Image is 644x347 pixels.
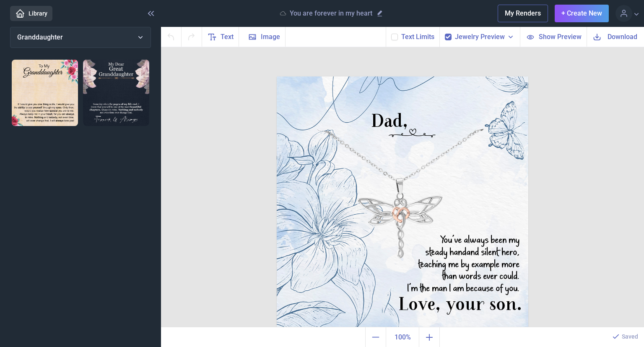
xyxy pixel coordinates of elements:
[455,32,505,42] span: Jewelry Preview
[161,27,182,47] button: Undo
[539,32,582,42] span: Show Preview
[467,245,520,259] span: and silent hero,
[520,27,587,47] button: Show Preview
[419,327,440,347] button: Zoom in
[555,5,609,22] button: + Create New
[388,329,417,346] span: 100%
[426,245,467,259] span: steady hand
[239,27,286,47] button: Image
[386,327,419,347] button: Actual size
[397,259,520,271] div: teaching me by example more
[397,271,520,283] div: than words ever could.
[10,27,151,48] button: Granddaughter
[12,60,78,126] img: If i could give you
[10,6,52,21] a: Library
[277,76,528,329] img: b004.jpg
[397,296,523,321] div: Love, your son.
[498,5,548,22] button: My Renders
[17,33,63,41] span: Granddaughter
[397,283,520,295] div: I’m the man I am because of you.
[182,27,202,47] button: Redo
[365,327,386,347] button: Zoom out
[455,32,515,42] button: Jewelry Preview
[587,27,644,47] button: Download
[397,234,520,318] div: You’ve always been my
[83,60,149,126] img: My Dear Great Granddaughter
[202,27,239,47] button: Text
[348,113,431,155] div: Dad,
[622,332,638,341] p: Saved
[290,9,372,18] p: You are forever in my heart
[608,32,637,42] span: Download
[221,32,234,42] span: Text
[261,32,280,42] span: Image
[401,32,434,42] button: Text Limits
